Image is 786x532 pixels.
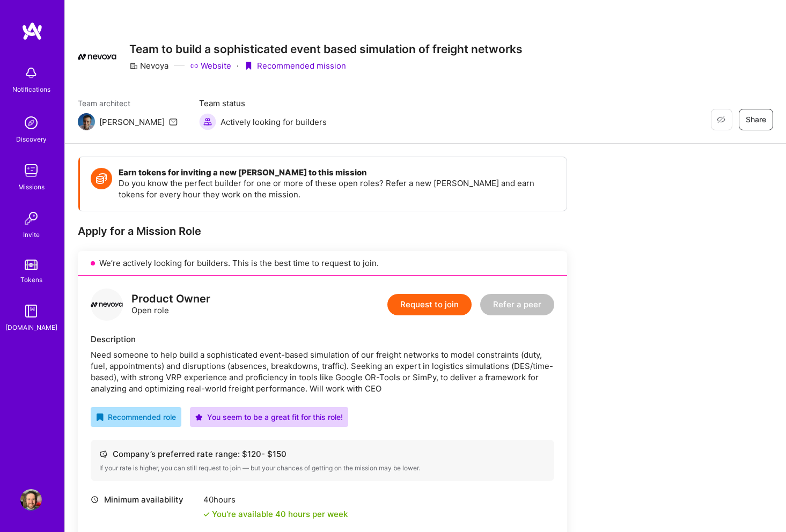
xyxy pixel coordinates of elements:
button: Request to join [387,294,472,315]
img: logo [21,21,43,41]
div: Recommended mission [244,60,346,71]
div: [PERSON_NAME] [99,116,165,128]
div: Need someone to help build a sophisticated event-based simulation of our freight networks to mode... [91,349,554,394]
div: If your rate is higher, you can still request to join — but your chances of getting on the missio... [99,464,546,472]
div: We’re actively looking for builders. This is the best time to request to join. [78,251,567,276]
i: icon PurpleRibbon [244,62,253,70]
div: Missions [18,181,45,193]
a: Website [190,60,231,71]
img: teamwork [20,160,42,181]
i: icon Mail [169,117,178,126]
div: Apply for a Mission Role [78,224,567,238]
span: Team status [199,98,327,109]
div: 40 hours [203,494,348,505]
span: Actively looking for builders [221,116,327,128]
i: icon Check [203,511,210,518]
img: discovery [20,112,42,134]
div: Company’s preferred rate range: $ 120 - $ 150 [99,448,546,460]
i: icon CompanyGray [129,62,138,70]
div: Nevoya [129,60,168,71]
img: logo [91,289,123,321]
div: Tokens [20,274,42,285]
div: Product Owner [131,293,210,305]
img: guide book [20,300,42,322]
div: Recommended role [96,411,176,423]
div: · [237,60,239,71]
button: Refer a peer [480,294,554,315]
div: Invite [23,229,40,240]
i: icon Clock [91,496,99,504]
div: You seem to be a great fit for this role! [195,411,343,423]
i: icon PurpleStar [195,413,203,421]
div: You're available 40 hours per week [203,508,348,520]
h4: Earn tokens for inviting a new [PERSON_NAME] to this mission [119,168,556,178]
img: Team Architect [78,113,95,130]
i: icon EyeClosed [717,115,725,124]
div: Open role [131,293,210,316]
div: Description [91,334,554,345]
p: Do you know the perfect builder for one or more of these open roles? Refer a new [PERSON_NAME] an... [119,178,556,200]
i: icon Cash [99,450,107,458]
i: icon RecommendedBadge [96,413,104,421]
div: Notifications [12,84,50,95]
div: [DOMAIN_NAME] [5,322,57,333]
div: Discovery [16,134,47,145]
img: Company Logo [78,54,116,60]
div: Minimum availability [91,494,198,505]
img: User Avatar [20,489,42,511]
span: Team architect [78,98,178,109]
h3: Team to build a sophisticated event based simulation of freight networks [129,42,523,56]
img: tokens [25,260,38,270]
span: Share [746,114,766,125]
img: bell [20,62,42,84]
img: Token icon [91,168,112,189]
img: Invite [20,208,42,229]
img: Actively looking for builders [199,113,216,130]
